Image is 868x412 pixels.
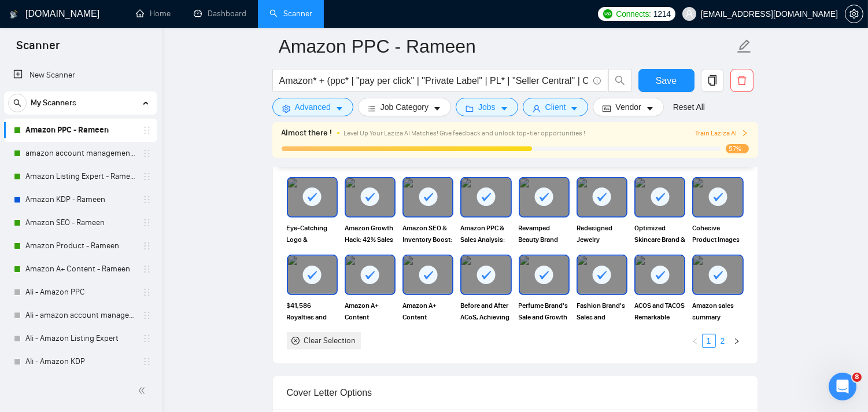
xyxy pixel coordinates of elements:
[523,98,589,116] button: userClientcaret-down
[609,75,631,86] span: search
[142,218,152,227] span: holder
[685,10,693,18] span: user
[478,101,496,113] span: Jobs
[688,334,702,348] li: Previous Page
[25,165,135,188] a: Amazon Listing Expert - Rameen
[25,350,135,373] a: Ali - Amazon KDP
[638,69,695,92] button: Save
[25,142,135,165] a: amazon account management - Rameen
[7,37,69,61] span: Scanner
[615,101,641,113] span: Vendor
[701,75,723,86] span: copy
[741,130,748,137] span: right
[282,127,333,139] span: Almost there !
[716,334,730,348] li: 2
[646,104,654,113] span: caret-down
[345,300,396,323] span: Amazon A+ Content (Walking Cane)
[616,8,651,20] span: Connects:
[4,64,157,87] li: New Scanner
[25,234,135,257] a: Amazon Product - Rameen
[368,104,376,113] span: bars
[577,222,627,245] span: Redesigned Jewelry Storefront Increased 40% Traffic
[603,9,612,19] img: upwork-logo.png
[692,300,743,323] span: Amazon sales summary
[142,311,152,320] span: holder
[733,338,740,345] span: right
[460,222,511,245] span: Amazon PPC & Sales Analysis: $23M Revenue at 14.94% ACOS
[13,64,148,87] a: New Scanner
[287,222,338,245] span: Eye-Catching Logo & Packaging Design That Boosted Traffic by 32%
[25,211,135,234] a: Amazon SEO - Rameen
[8,94,27,112] button: search
[726,144,749,153] span: 57%
[279,32,734,61] input: Scanner name...
[829,373,856,400] iframe: Intercom live chat
[460,300,511,323] span: Before and After ACoS, Achieving a 50% Revenue Increase
[545,101,566,113] span: Client
[608,69,631,92] button: search
[142,264,152,274] span: holder
[142,149,152,158] span: holder
[25,327,135,350] a: Ali - Amazon Listing Expert
[730,334,744,348] li: Next Page
[701,69,724,92] button: copy
[634,300,685,323] span: ACOS and TACOS Remarkable Results
[519,300,570,323] span: Perfume Brand's Sale and Growth on Amazon
[269,9,312,19] a: searchScanner
[335,104,343,113] span: caret-down
[142,357,152,366] span: holder
[142,334,152,343] span: holder
[136,9,171,19] a: homeHome
[656,73,677,88] span: Save
[381,101,429,113] span: Job Category
[593,77,601,84] span: info-circle
[358,98,451,116] button: barsJob Categorycaret-down
[466,104,474,113] span: folder
[287,300,338,323] span: $41,586 Royalties and 7,802 Sales [DATE] - KDP Case Study
[695,128,748,139] span: Train Laziza AI
[692,338,699,345] span: left
[345,222,396,245] span: Amazon Growth Hack: 42% Sales & 45% Profit Surge [DATE]
[279,73,588,88] input: Search Freelance Jobs...
[25,257,135,281] a: Amazon A+ Content - Rameen
[702,334,716,348] li: 1
[653,8,671,20] span: 1214
[673,101,705,113] a: Reset All
[142,241,152,251] span: holder
[688,334,702,348] button: left
[282,104,290,113] span: setting
[519,222,570,245] span: Revamped Beauty Brand Storefront Increased 58% Traffic
[737,39,752,54] span: edit
[10,5,18,24] img: logo
[634,222,685,245] span: Optimized Skincare Brand & Offer Optimization Increased 25% Conversion
[25,304,135,327] a: Ali - amazon account management
[25,188,135,211] a: Amazon KDP - Rameen
[716,334,729,347] a: 2
[25,281,135,304] a: Ali - Amazon PPC
[852,373,862,382] span: 8
[142,126,152,135] span: holder
[533,104,541,113] span: user
[142,172,152,181] span: holder
[845,9,863,19] a: setting
[272,98,353,116] button: settingAdvancedcaret-down
[433,104,441,113] span: caret-down
[603,104,611,113] span: idcard
[593,98,663,116] button: idcardVendorcaret-down
[295,101,331,113] span: Advanced
[291,337,300,345] span: close-circle
[142,195,152,204] span: holder
[402,222,453,245] span: Amazon SEO & Inventory Boost: 151% Revenue Growth [DATE]
[570,104,578,113] span: caret-down
[730,69,754,92] button: delete
[31,91,76,115] span: My Scanners
[845,5,863,23] button: setting
[138,385,149,396] span: double-left
[402,300,453,323] span: Amazon A+ Content (Kitchex)
[500,104,508,113] span: caret-down
[287,376,744,409] div: Cover Letter Options
[577,300,627,323] span: Fashion Brand's Sales and Growth on Amazon
[730,334,744,348] button: right
[703,334,715,347] a: 1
